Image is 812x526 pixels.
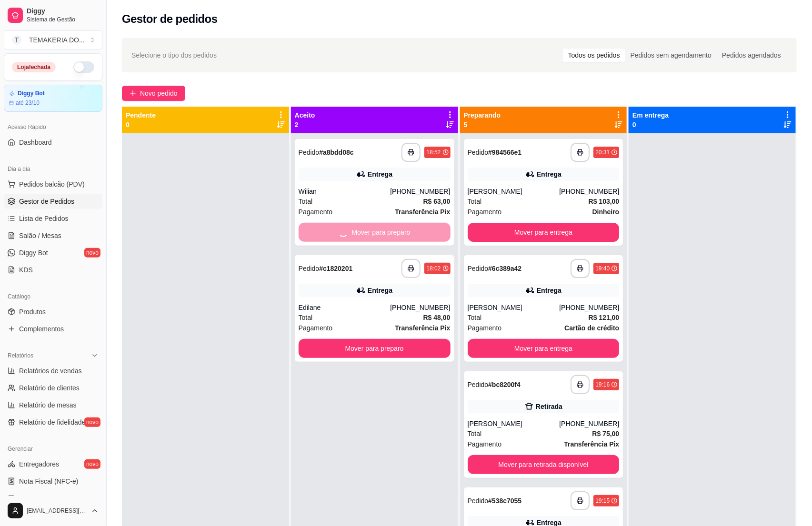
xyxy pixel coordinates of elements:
[426,149,441,156] div: 18:52
[464,110,501,120] p: Preparando
[468,428,482,439] span: Total
[423,198,451,205] strong: R$ 63,00
[299,339,451,358] button: Mover para preparo
[368,169,392,179] div: Entrega
[19,307,46,317] span: Produtos
[19,197,74,206] span: Gestor de Pedidos
[4,177,102,192] button: Pedidos balcão (PDV)
[592,430,619,437] strong: R$ 75,00
[299,265,320,272] span: Pedido
[426,265,441,272] div: 18:02
[19,400,77,410] span: Relatório de mesas
[4,289,102,304] div: Catálogo
[122,11,218,27] h2: Gestor de pedidos
[4,491,102,506] a: Controle de caixa
[4,457,102,472] a: Entregadoresnovo
[632,110,669,120] p: Em entrega
[27,7,99,16] span: Diggy
[319,265,352,272] strong: # c1820201
[563,49,625,62] div: Todos os pedidos
[4,30,102,50] button: Select a team
[564,324,619,332] strong: Cartão de crédito
[4,194,102,209] a: Gestor de Pedidos
[595,265,610,272] div: 19:40
[468,455,620,474] button: Mover para retirada disponível
[468,339,620,358] button: Mover para entrega
[4,211,102,226] a: Lista de Pedidos
[299,149,320,156] span: Pedido
[16,99,40,107] article: até 23/10
[299,323,333,333] span: Pagamento
[468,323,502,333] span: Pagamento
[468,497,489,505] span: Pedido
[12,62,56,72] div: Loja fechada
[295,120,315,129] p: 2
[4,4,102,27] a: DiggySistema de Gestão
[625,49,717,62] div: Pedidos sem agendamento
[4,380,102,396] a: Relatório de clientes
[4,304,102,319] a: Produtos
[468,265,489,272] span: Pedido
[19,366,82,376] span: Relatórios de vendas
[423,314,451,321] strong: R$ 48,00
[4,474,102,489] a: Nota Fiscal (NFC-e)
[4,441,102,457] div: Gerenciar
[4,262,102,278] a: KDS
[27,507,87,515] span: [EMAIL_ADDRESS][DOMAIN_NAME]
[140,88,178,99] span: Novo pedido
[19,459,59,469] span: Entregadores
[589,314,620,321] strong: R$ 121,00
[468,187,560,196] div: [PERSON_NAME]
[27,16,99,23] span: Sistema de Gestão
[130,90,136,97] span: plus
[19,214,69,223] span: Lista de Pedidos
[559,419,619,428] div: [PHONE_NUMBER]
[390,187,450,196] div: [PHONE_NUMBER]
[4,228,102,243] a: Salão / Mesas
[488,497,521,505] strong: # 538c7055
[18,90,45,97] article: Diggy Bot
[299,303,391,312] div: Edilane
[4,321,102,337] a: Complementos
[468,207,502,217] span: Pagamento
[536,402,562,411] div: Retirada
[299,187,391,196] div: Wilian
[122,86,185,101] button: Novo pedido
[4,119,102,135] div: Acesso Rápido
[468,312,482,323] span: Total
[488,381,521,388] strong: # bc8200f4
[468,439,502,449] span: Pagamento
[488,265,521,272] strong: # 6c389a42
[73,61,94,73] button: Alterar Status
[19,231,61,240] span: Salão / Mesas
[19,138,52,147] span: Dashboard
[8,352,33,359] span: Relatórios
[319,149,353,156] strong: # a8bdd08c
[559,303,619,312] div: [PHONE_NUMBER]
[468,196,482,207] span: Total
[4,85,102,112] a: Diggy Botaté 23/10
[295,110,315,120] p: Aceito
[595,149,610,156] div: 20:31
[299,196,313,207] span: Total
[29,35,85,45] div: TEMAKERIA DO ...
[126,110,156,120] p: Pendente
[468,149,489,156] span: Pedido
[468,419,560,428] div: [PERSON_NAME]
[299,312,313,323] span: Total
[19,265,33,275] span: KDS
[717,49,786,62] div: Pedidos agendados
[368,286,392,295] div: Entrega
[19,476,78,486] span: Nota Fiscal (NFC-e)
[4,161,102,177] div: Dia a dia
[4,415,102,430] a: Relatório de fidelidadenovo
[595,497,610,505] div: 19:15
[4,397,102,413] a: Relatório de mesas
[19,248,48,258] span: Diggy Bot
[595,381,610,388] div: 19:16
[131,50,217,60] span: Selecione o tipo dos pedidos
[390,303,450,312] div: [PHONE_NUMBER]
[4,245,102,260] a: Diggy Botnovo
[537,286,561,295] div: Entrega
[19,324,64,334] span: Complementos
